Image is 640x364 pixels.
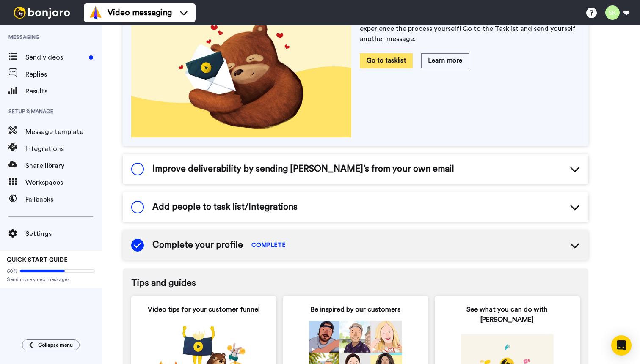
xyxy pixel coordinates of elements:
[25,52,86,63] span: Send videos
[152,201,298,213] span: Add people to task list/Integrations
[25,69,102,79] span: Replies
[25,144,102,154] span: Integrations
[7,268,18,274] span: 60%
[25,229,102,239] span: Settings
[10,7,74,19] img: bj-logo-header-white.svg
[22,339,80,350] button: Collapse menu
[251,241,286,249] span: COMPLETE
[152,163,454,175] span: Improve deliverability by sending [PERSON_NAME]’s from your own email
[360,14,580,44] p: Now you've added your branding, send yourself another test to experience the process yourself! Go...
[25,127,102,137] span: Message template
[152,239,243,252] span: Complete your profile
[131,277,580,290] span: Tips and guides
[7,257,68,263] span: QUICK START GUIDE
[13,11,46,18] a: Back to Top
[3,51,29,58] label: Font Size
[25,86,102,96] span: Results
[360,53,413,68] button: Go to tasklist
[443,304,571,325] span: See what you can do with [PERSON_NAME]
[3,3,124,11] div: Outline
[7,276,95,283] span: Send more video messages
[108,7,172,19] span: Video messaging
[25,178,102,188] span: Workspaces
[10,59,24,66] span: 16 px
[3,27,124,36] h3: Style
[131,14,351,137] img: ef8d60325db97039671181ddc077363f.jpg
[25,161,102,171] span: Share library
[38,342,73,348] span: Collapse menu
[421,53,469,68] button: Learn more
[311,304,400,315] span: Be inspired by our customers
[148,304,260,315] span: Video tips for your customer funnel
[89,6,102,19] img: vm-color.svg
[611,335,632,356] div: Open Intercom Messenger
[25,194,102,205] span: Fallbacks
